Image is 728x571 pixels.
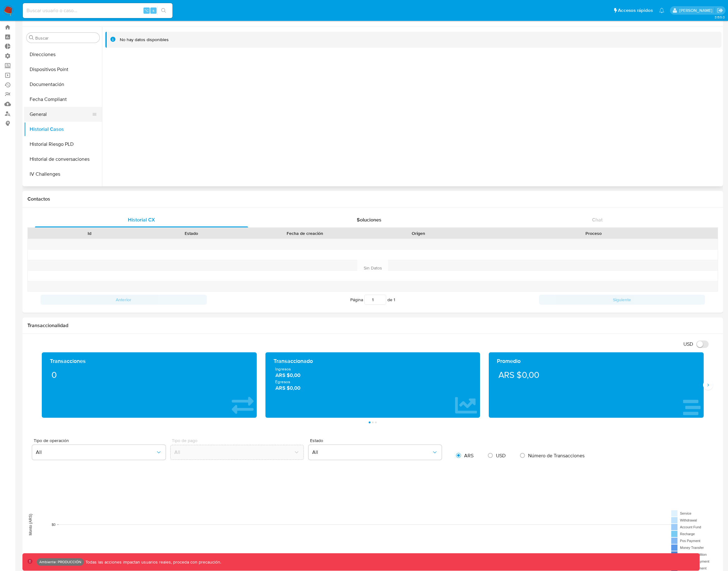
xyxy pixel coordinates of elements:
a: Salir [717,7,723,14]
button: Información de accesos [24,182,102,197]
button: Historial Casos [24,122,102,137]
button: Historial de conversaciones [24,152,102,167]
button: search-icon [157,6,170,15]
button: Anterior [41,295,207,305]
input: Buscar [35,35,97,41]
span: Historial CX [128,216,155,223]
span: s [153,7,154,13]
button: Dispositivos Point [24,62,102,77]
button: Siguiente [539,295,705,305]
span: Página de [350,295,395,305]
span: ⌥ [144,7,149,13]
h1: Información de Usuario [27,15,80,21]
span: 3.155.0 [715,15,725,20]
button: Fecha Compliant [24,92,102,107]
h1: Transaccionalidad [27,322,718,329]
div: Proceso [474,230,713,236]
span: Soluciones [357,216,381,223]
button: Buscar [29,35,34,40]
button: Documentación [24,77,102,92]
div: Origen [372,230,465,236]
a: Notificaciones [659,8,664,13]
span: Chat [592,216,603,223]
div: Estado [145,230,238,236]
p: leandrojossue.ramirez@mercadolibre.com.co [679,7,715,13]
button: Historial Riesgo PLD [24,137,102,152]
span: Accesos rápidos [618,7,653,14]
div: Fecha de creación [247,230,363,236]
button: General [24,107,97,122]
span: 1 [394,297,395,303]
button: Direcciones [24,47,102,62]
h1: Contactos [27,196,718,202]
p: Ambiente: PRODUCCIÓN [39,561,81,563]
div: Id [43,230,136,236]
input: Buscar usuario o caso... [23,7,172,15]
button: IV Challenges [24,167,102,182]
p: Todas las acciones impactan usuarios reales, proceda con precaución. [84,559,221,565]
